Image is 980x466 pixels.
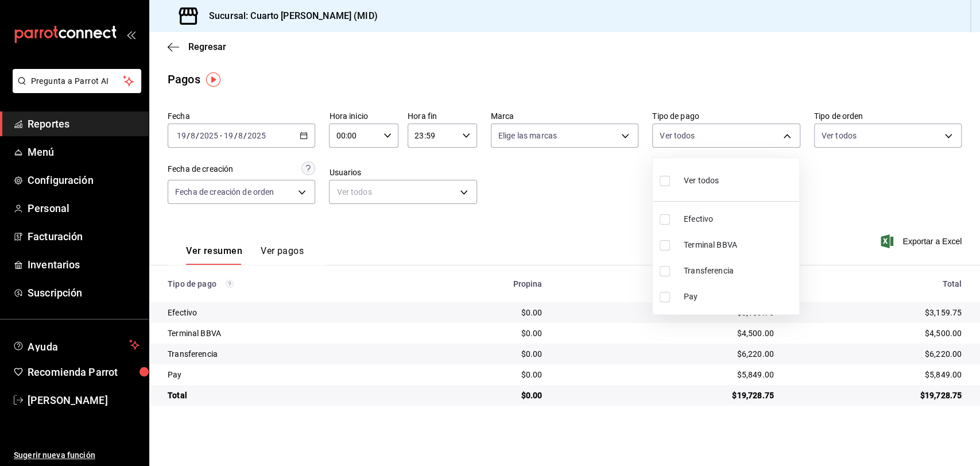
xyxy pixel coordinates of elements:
[684,175,719,187] span: Ver todos
[206,72,220,87] img: Tooltip marker
[684,239,795,251] span: Terminal BBVA
[684,265,795,277] span: Transferencia
[684,291,795,303] span: Pay
[684,213,795,225] span: Efectivo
